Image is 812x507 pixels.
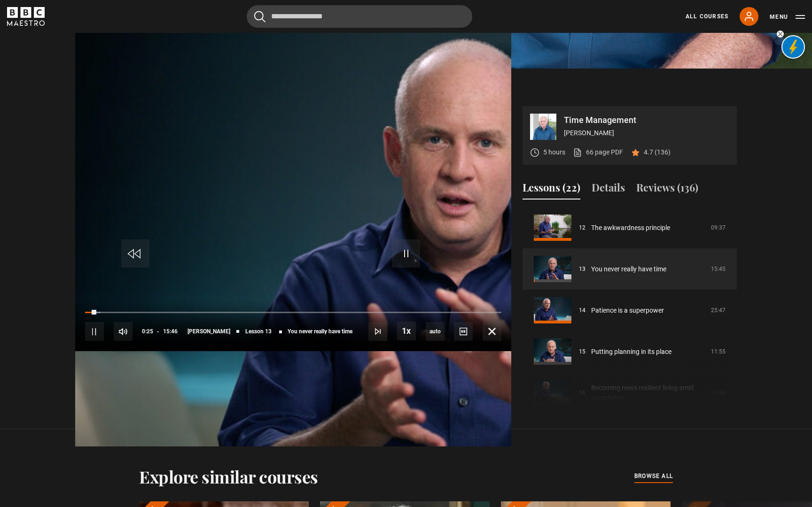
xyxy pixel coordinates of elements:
span: [PERSON_NAME] [187,329,230,334]
p: 5 hours [543,147,565,157]
button: Reviews (136) [636,180,698,200]
button: Lessons (22) [523,180,580,200]
span: You never really have time [288,329,352,334]
button: Details [592,180,625,200]
span: - [157,328,159,335]
a: All Courses [686,12,728,21]
a: Patience is a superpower [591,306,664,315]
button: Captions [454,322,473,341]
span: 0:25 [142,323,153,340]
button: Toggle navigation [770,12,805,22]
div: Progress Bar [85,312,501,314]
div: Current quality: 1080p [426,322,445,341]
a: The awkwardness principle [591,223,670,233]
p: Time Management [564,116,729,124]
video-js: Video Player [75,106,511,351]
button: Mute [114,322,133,341]
button: Playback Rate [397,322,416,340]
a: Putting planning in its place [591,347,671,357]
span: Lesson 13 [245,329,272,334]
a: 66 page PDF [573,147,623,157]
p: [PERSON_NAME] [564,128,729,138]
p: 4.7 (136) [644,147,671,157]
input: Search [247,5,472,28]
span: 15:46 [163,323,178,340]
span: auto [426,322,445,341]
button: Submit the search query [254,11,265,23]
button: Fullscreen [483,322,501,341]
span: browse all [634,471,673,481]
a: You never really have time [591,264,666,274]
h2: Explore similar courses [139,467,318,486]
a: browse all [634,471,673,482]
button: Pause [85,322,104,341]
button: Next Lesson [368,322,387,341]
svg: BBC Maestro [7,7,45,26]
